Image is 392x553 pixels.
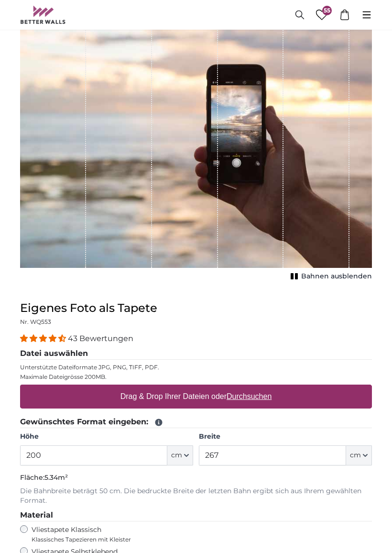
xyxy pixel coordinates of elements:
span: Klassisches Tapezieren mit Kleister [32,536,201,544]
p: Fläche: [20,474,372,483]
span: cm [171,451,182,461]
span: 55 [322,6,332,15]
button: cm [167,446,193,466]
label: Drag & Drop Ihrer Dateien oder [117,387,276,407]
img: Betterwalls [20,6,66,24]
span: cm [350,451,361,461]
span: 43 Bewertungen [68,334,133,343]
legend: Gewünschtes Format eingeben: [20,417,372,429]
u: Durchsuchen [227,393,272,401]
p: Die Bahnbreite beträgt 50 cm. Die bedruckte Breite der letzten Bahn ergibt sich aus Ihrem gewählt... [20,487,372,506]
span: 4.40 stars [20,334,68,343]
legend: Material [20,510,372,522]
legend: Datei auswählen [20,348,372,360]
div: 1 of 1 [20,4,372,284]
button: cm [346,446,372,466]
button: Bahnen ausblenden [288,270,372,284]
label: Höhe [20,432,193,442]
label: Breite [199,432,372,442]
h1: Eigenes Foto als Tapete [20,301,372,316]
span: Nr. WQ553 [20,319,51,326]
p: Maximale Dateigrösse 200MB. [20,374,372,381]
span: 5.34m² [44,474,68,482]
p: Unterstützte Dateiformate JPG, PNG, TIFF, PDF. [20,364,372,372]
span: Bahnen ausblenden [301,272,372,282]
label: Vliestapete Klassisch [32,526,201,544]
